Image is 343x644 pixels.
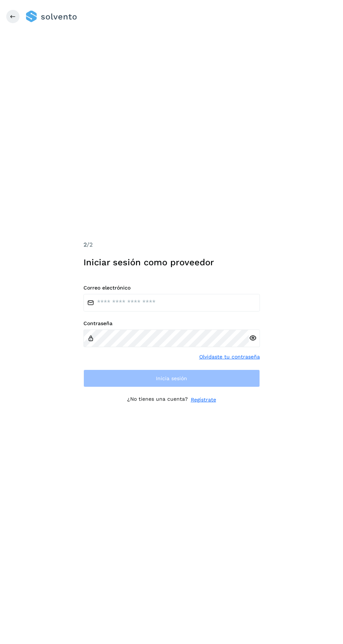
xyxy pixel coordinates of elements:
[83,320,260,327] label: Contraseña
[83,370,260,387] button: Inicia sesión
[199,353,260,361] a: Olvidaste tu contraseña
[191,396,216,404] a: Regístrate
[83,240,260,249] div: /2
[83,285,260,291] label: Correo electrónico
[156,376,187,381] span: Inicia sesión
[127,396,188,404] p: ¿No tienes una cuenta?
[83,257,260,268] h1: Iniciar sesión como proveedor
[83,241,87,248] span: 2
